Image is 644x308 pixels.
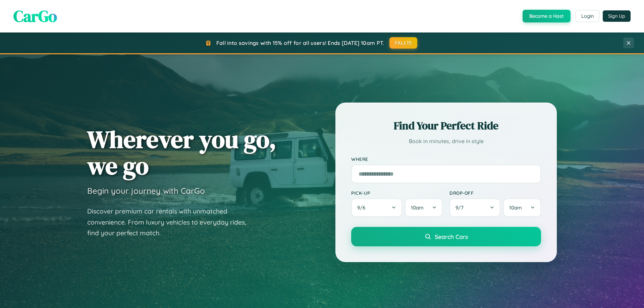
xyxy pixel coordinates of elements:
[449,198,500,217] button: 9/7
[351,227,541,246] button: Search Cars
[351,136,541,146] p: Book in minutes, drive in style
[389,37,418,49] button: FALL15
[405,198,443,217] button: 10am
[351,190,443,196] label: Pick-up
[87,186,205,196] h3: Begin your journey with CarGo
[523,10,571,22] button: Become a Host
[357,204,369,211] span: 9 / 6
[509,204,522,211] span: 10am
[351,118,541,133] h2: Find Your Perfect Ride
[216,40,384,46] span: Fall into savings with 15% off for all users! Ends [DATE] 10am PT.
[455,204,467,211] span: 9 / 7
[351,198,402,217] button: 9/6
[87,126,276,179] h1: Wherever you go, we go
[603,10,631,22] button: Sign Up
[411,204,424,211] span: 10am
[13,5,57,27] span: CarGo
[503,198,541,217] button: 10am
[435,233,468,240] span: Search Cars
[87,206,255,239] p: Discover premium car rentals with unmatched convenience. From luxury vehicles to everyday rides, ...
[351,156,541,162] label: Where
[576,10,599,22] button: Login
[449,190,541,196] label: Drop-off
